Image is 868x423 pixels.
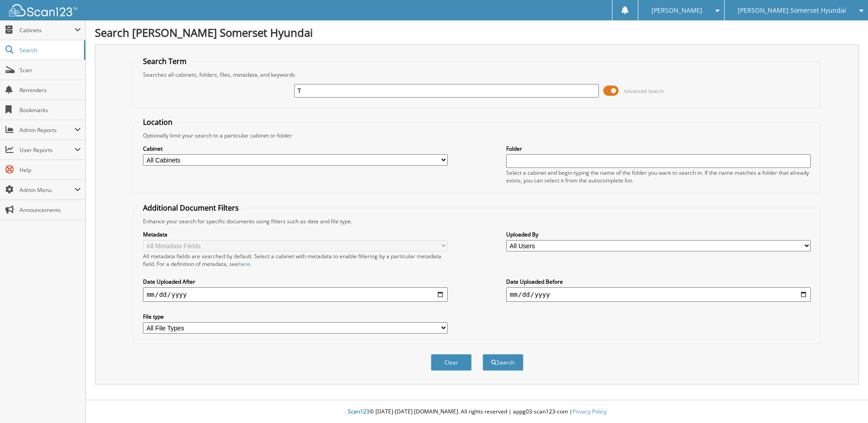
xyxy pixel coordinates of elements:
div: All metadata fields are searched by default. Select a cabinet with metadata to enable filtering b... [143,252,448,268]
div: Select a cabinet and begin typing the name of the folder you want to search in. If the name match... [506,169,811,184]
div: Enhance your search for specific documents using filters such as date and file type. [138,217,815,225]
label: File type [143,313,448,320]
span: Help [20,166,81,174]
input: start [143,287,448,302]
span: [PERSON_NAME] Somerset Hyundai [738,8,846,13]
label: Cabinet [143,145,448,152]
button: Clear [431,354,472,371]
label: Metadata [143,231,448,238]
img: scan123-logo-white.svg [9,4,77,16]
span: Advanced Search [624,88,664,94]
h1: Search [PERSON_NAME] Somerset Hyundai [95,25,859,40]
input: end [506,287,811,302]
span: Scan [20,66,81,74]
legend: Additional Document Filters [138,203,243,213]
span: Admin Reports [20,126,74,134]
span: Search [20,46,79,54]
span: [PERSON_NAME] [651,8,702,13]
button: Search [483,354,523,371]
label: Folder [506,145,811,152]
label: Uploaded By [506,231,811,238]
legend: Location [138,117,177,127]
label: Date Uploaded Before [506,278,811,285]
div: Optionally limit your search to a particular cabinet or folder [138,132,815,139]
div: Searches all cabinets, folders, files, metadata, and keywords [138,71,815,79]
span: Cabinets [20,26,74,34]
span: Scan123 [348,408,370,415]
label: Date Uploaded After [143,278,448,285]
div: © [DATE]-[DATE] [DOMAIN_NAME]. All rights reserved | appg03-scan123-com | [86,401,868,423]
span: Announcements [20,206,81,214]
span: Admin Menu [20,186,74,194]
span: Bookmarks [20,106,81,114]
span: Reminders [20,86,81,94]
legend: Search Term [138,56,191,66]
a: here [238,260,250,268]
span: User Reports [20,146,74,154]
a: Privacy Policy [572,408,607,415]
